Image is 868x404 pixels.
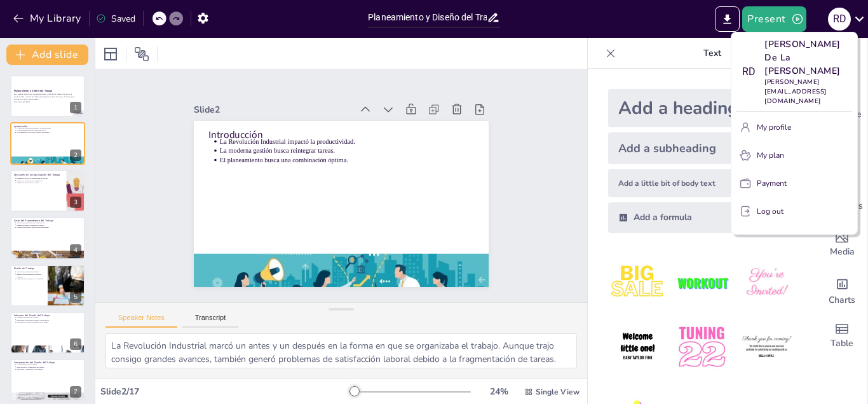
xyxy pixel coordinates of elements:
p: My profile [757,122,791,133]
p: [PERSON_NAME][EMAIL_ADDRESS][DOMAIN_NAME] [764,78,852,106]
p: Log out [757,205,783,217]
button: My profile [736,117,852,137]
p: My plan [757,150,784,161]
button: Log out [736,201,852,221]
p: Payment [757,178,787,189]
button: My plan [736,145,852,165]
div: R D [736,60,759,83]
button: Payment [736,173,852,193]
p: [PERSON_NAME] De La [PERSON_NAME] [764,38,852,78]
